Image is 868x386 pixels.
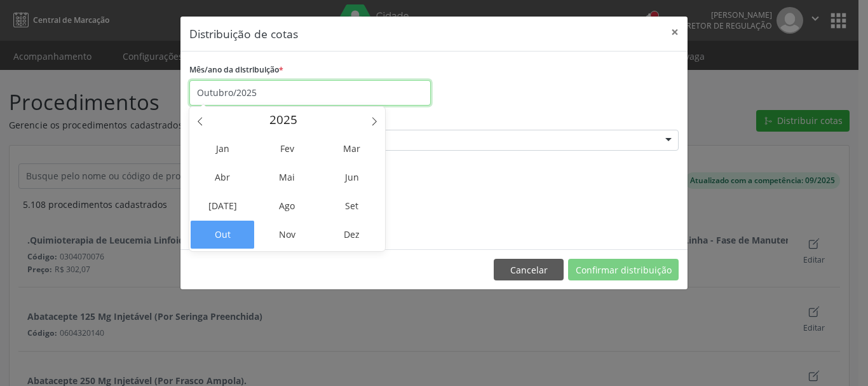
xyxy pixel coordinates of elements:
[191,221,255,249] span: Out
[189,80,431,106] input: Selecione o mês/ano
[191,135,255,163] span: Jan
[191,192,255,220] span: [DATE]
[189,25,298,42] h5: Distribuição de cotas
[568,259,679,280] button: Confirmar distribuição
[191,163,255,191] span: Abr
[255,135,319,163] span: Fev
[662,17,688,48] button: Close
[320,192,384,220] span: Set
[255,221,319,249] span: Nov
[320,163,384,191] span: Jun
[255,163,319,191] span: Mai
[320,135,384,163] span: Mar
[255,192,319,220] span: Ago
[189,60,283,80] label: Mês/ano da distribuição
[320,221,384,249] span: Dez
[266,111,308,128] input: Year
[494,259,564,280] button: Cancelar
